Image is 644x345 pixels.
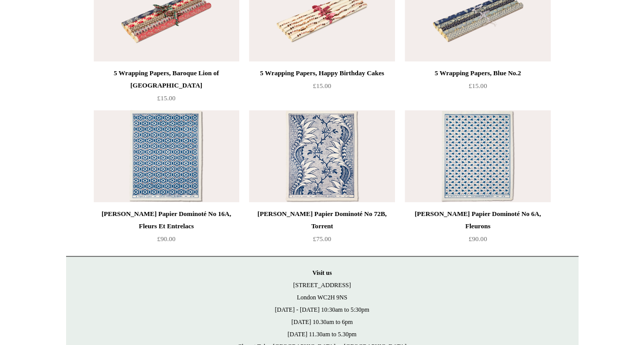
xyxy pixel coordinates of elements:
img: Antoinette Poisson Papier Dominoté No 72B, Torrent [249,110,394,202]
a: 5 Wrapping Papers, Baroque Lion of [GEOGRAPHIC_DATA] £15.00 [94,67,239,109]
span: £15.00 [157,94,176,102]
div: [PERSON_NAME] Papier Dominoté No 72B, Torrent [252,208,392,232]
span: £75.00 [313,235,331,243]
a: Antoinette Poisson Papier Dominoté No 16A, Fleurs Et Entrelacs Antoinette Poisson Papier Dominoté... [94,110,239,202]
span: £90.00 [157,235,176,243]
a: [PERSON_NAME] Papier Dominoté No 6A, Fleurons £90.00 [405,208,550,250]
a: Antoinette Poisson Papier Dominoté No 72B, Torrent Antoinette Poisson Papier Dominoté No 72B, Tor... [249,110,394,202]
div: [PERSON_NAME] Papier Dominoté No 16A, Fleurs Et Entrelacs [96,208,237,232]
span: £15.00 [469,82,487,90]
div: [PERSON_NAME] Papier Dominoté No 6A, Fleurons [407,208,548,232]
span: £90.00 [469,235,487,243]
span: £15.00 [313,82,331,90]
a: 5 Wrapping Papers, Happy Birthday Cakes £15.00 [249,67,394,109]
a: Antoinette Poisson Papier Dominoté No 6A, Fleurons Antoinette Poisson Papier Dominoté No 6A, Fleu... [405,110,550,202]
div: 5 Wrapping Papers, Blue No.2 [407,67,548,79]
img: Antoinette Poisson Papier Dominoté No 16A, Fleurs Et Entrelacs [94,110,239,202]
div: 5 Wrapping Papers, Happy Birthday Cakes [252,67,392,79]
img: Antoinette Poisson Papier Dominoté No 6A, Fleurons [405,110,550,202]
a: 5 Wrapping Papers, Blue No.2 £15.00 [405,67,550,109]
a: [PERSON_NAME] Papier Dominoté No 72B, Torrent £75.00 [249,208,394,250]
div: 5 Wrapping Papers, Baroque Lion of [GEOGRAPHIC_DATA] [96,67,237,92]
a: [PERSON_NAME] Papier Dominoté No 16A, Fleurs Et Entrelacs £90.00 [94,208,239,250]
strong: Visit us [313,269,332,276]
